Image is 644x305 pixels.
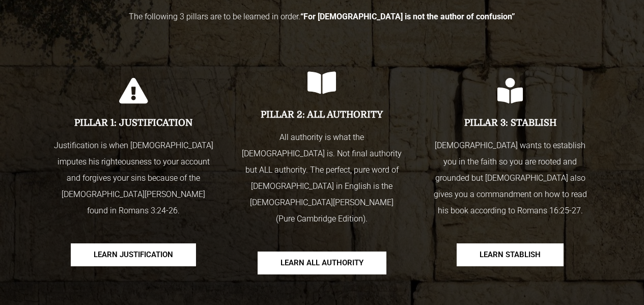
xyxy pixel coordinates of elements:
[457,243,564,266] a: Learn stablish
[429,118,592,127] h3: PILLAR 3: STABLISH
[240,110,403,119] h3: PILLAR 2: ALL AUTHORITY
[52,137,215,219] p: Justification is when [DEMOGRAPHIC_DATA] imputes his righteousness to your account and forgives y...
[240,129,403,227] p: All authority is what the [DEMOGRAPHIC_DATA] is. Not final authority but ALL authority. The perfe...
[258,252,386,274] a: Learn all authority
[52,118,215,127] h3: PILLAR 1: JUSTIFICATION
[281,259,363,267] span: Learn all authority
[119,9,525,25] p: The following 3 pillars are to be learned in order.
[94,251,173,259] span: Learn Justification
[429,137,592,219] p: [DEMOGRAPHIC_DATA] wants to establish you in the faith so you are rooted and grounded but [DEMOGR...
[300,12,515,21] b: “For [DEMOGRAPHIC_DATA] is not the author of confusion”
[480,251,541,259] span: Learn stablish
[71,243,196,266] a: Learn Justification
